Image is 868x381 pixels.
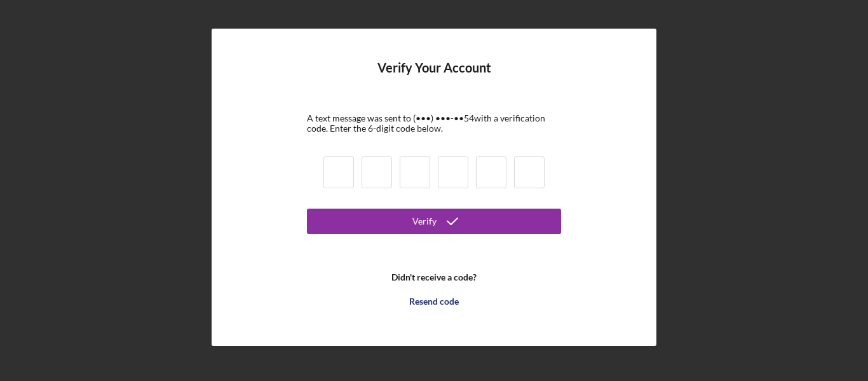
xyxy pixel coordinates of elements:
div: Resend code [409,289,459,314]
h4: Verify Your Account [377,60,491,94]
div: A text message was sent to (•••) •••-•• 54 with a verification code. Enter the 6-digit code below. [307,113,561,134]
button: Verify [307,209,561,234]
div: Verify [412,209,437,234]
button: Resend code [307,289,561,314]
b: Didn't receive a code? [391,272,477,282]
